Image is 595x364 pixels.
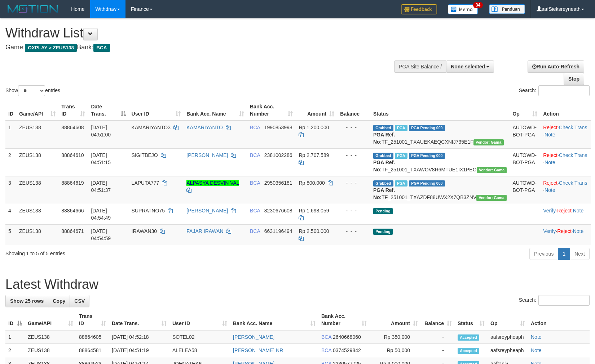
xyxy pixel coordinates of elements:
a: Reject [557,228,572,234]
img: Feedback.jpg [401,4,437,14]
td: 3 [5,176,16,204]
a: Verify [543,228,556,234]
a: Note [573,228,584,234]
th: Trans ID: activate to sort column ascending [58,100,88,121]
td: 1 [5,121,16,149]
td: AUTOWD-BOT-PGA [510,148,540,176]
td: · · [540,121,591,149]
span: Pending [373,229,393,235]
span: Rp 1.200.000 [299,125,329,130]
td: 1 [5,330,25,344]
button: None selected [446,60,494,73]
td: · · [540,224,591,245]
th: Game/API: activate to sort column ascending [25,310,76,330]
span: OXPLAY > ZEUS138 [25,44,77,52]
b: PGA Ref. No: [373,187,395,200]
span: 34 [473,2,483,8]
td: ZEUS138 [25,330,76,344]
span: IRAWAN30 [132,228,157,234]
th: Game/API: activate to sort column ascending [16,100,58,121]
a: Note [545,187,555,193]
span: None selected [451,64,485,69]
span: Accepted [458,348,479,354]
span: BCA [250,180,260,186]
th: Amount: activate to sort column ascending [296,100,337,121]
a: KAMARIYANTO [186,125,223,130]
a: ALPASYA DESVIN VAL [186,180,239,186]
th: User ID: activate to sort column ascending [129,100,184,121]
a: [PERSON_NAME] [233,334,274,340]
td: ZEUS138 [16,148,58,176]
span: [DATE] 04:51:15 [91,152,111,165]
td: Rp 50,000 [370,344,421,357]
span: 88864671 [61,228,84,234]
h4: Game: Bank: [5,44,389,51]
th: Date Trans.: activate to sort column descending [88,100,128,121]
span: Pending [373,208,393,214]
td: 88864605 [76,330,109,344]
span: [DATE] 04:54:59 [91,228,111,241]
td: TF_251001_TXAWOV8R6MTUE1IX1PEO [370,148,510,176]
span: Copy 6631196494 to clipboard [264,228,292,234]
span: 88864619 [61,180,84,186]
th: Bank Acc. Name: activate to sort column ascending [184,100,247,121]
td: [DATE] 04:52:18 [109,330,169,344]
th: Trans ID: activate to sort column ascending [76,310,109,330]
a: Note [573,208,584,214]
span: Copy 1990853998 to clipboard [264,125,292,130]
div: - - - [340,207,367,214]
b: PGA Ref. No: [373,159,395,172]
span: Copy 0374529842 to clipboard [333,347,361,353]
a: Note [531,347,542,353]
span: Vendor URL: https://trx31.1velocity.biz [473,139,504,145]
td: ZEUS138 [16,121,58,149]
div: - - - [340,228,367,235]
a: Check Trans [559,152,587,158]
span: Grabbed [373,153,393,159]
th: Bank Acc. Number: activate to sort column ascending [247,100,296,121]
td: SOTEL02 [169,330,230,344]
h1: Latest Withdraw [5,277,590,292]
td: aafsreypheaph [488,330,528,344]
span: 88864666 [61,208,84,214]
img: MOTION_logo.png [5,4,60,14]
a: Reject [543,180,557,186]
td: 5 [5,224,16,245]
div: PGA Site Balance / [394,60,446,73]
span: BCA [250,208,260,214]
th: Op: activate to sort column ascending [510,100,540,121]
input: Search: [538,295,590,306]
span: PGA Pending [409,153,445,159]
div: Showing 1 to 5 of 5 entries [5,247,243,257]
th: Balance: activate to sort column ascending [421,310,455,330]
th: Status: activate to sort column ascending [455,310,488,330]
span: BCA [250,125,260,130]
span: 88864610 [61,152,84,158]
span: Show 25 rows [10,298,44,304]
td: - [421,330,455,344]
a: Next [570,248,590,260]
h1: Withdraw List [5,26,389,40]
select: Showentries [18,85,45,96]
div: - - - [340,179,367,187]
a: Reject [543,152,557,158]
th: User ID: activate to sort column ascending [169,310,230,330]
th: Op: activate to sort column ascending [488,310,528,330]
th: ID: activate to sort column descending [5,310,25,330]
img: panduan.png [489,4,525,14]
span: BCA [250,152,260,158]
a: Show 25 rows [5,295,48,307]
a: FAJAR IRAWAN [186,228,223,234]
td: [DATE] 04:51:19 [109,344,169,357]
a: Verify [543,208,556,214]
label: Show entries [5,85,60,96]
a: 1 [558,248,570,260]
th: Amount: activate to sort column ascending [370,310,421,330]
span: PGA Pending [409,180,445,187]
span: BCA [93,44,110,52]
td: aafsreypheaph [488,344,528,357]
span: [DATE] 04:54:49 [91,208,111,221]
span: Accepted [458,334,479,341]
span: BCA [321,334,331,340]
span: Vendor URL: https://trx31.1velocity.biz [476,195,507,201]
